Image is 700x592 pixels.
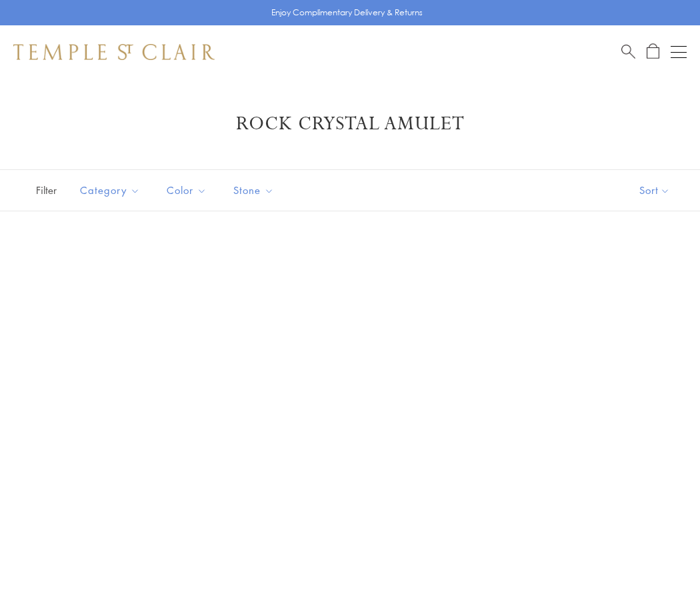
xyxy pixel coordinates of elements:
[13,44,215,60] img: Temple St. Clair
[70,175,150,205] button: Category
[223,175,284,205] button: Stone
[671,44,687,60] button: Open navigation
[157,175,217,205] button: Color
[33,112,667,136] h1: Rock Crystal Amulet
[271,6,423,19] p: Enjoy Complimentary Delivery & Returns
[227,182,284,199] span: Stone
[647,43,659,60] a: Open Shopping Bag
[621,43,635,60] a: Search
[73,182,150,199] span: Category
[160,182,217,199] span: Color
[609,170,700,211] button: Show sort by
